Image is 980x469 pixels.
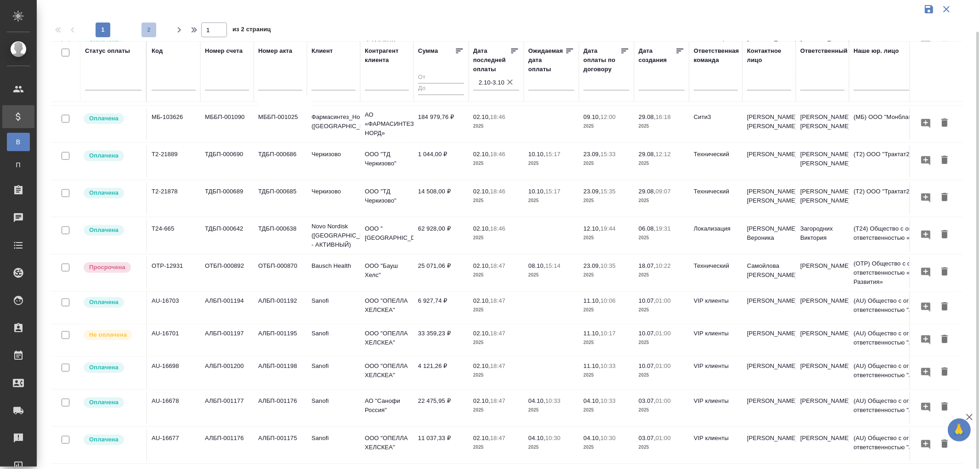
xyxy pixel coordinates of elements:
p: 11.10, [583,362,600,369]
p: 2025 [639,159,685,168]
td: 6 927,74 ₽ [414,292,469,324]
td: ТДБП-000690 [200,145,254,177]
p: 2025 [583,371,629,380]
td: Сити3 [689,108,742,140]
td: [PERSON_NAME] Вероника [742,220,796,252]
td: [PERSON_NAME] [PERSON_NAME] [742,182,796,215]
p: 18:47 [490,262,505,269]
p: 01:00 [656,435,671,441]
button: Удалить [937,115,952,132]
p: ООО "ОПЕЛЛА ХЕЛСКЕА" [365,329,409,347]
td: [PERSON_NAME] [796,392,849,424]
p: 29.08, [639,151,656,158]
p: 15:14 [545,262,561,269]
td: АЛБП-001176 [200,429,254,461]
p: 01:00 [656,330,671,337]
p: Фармасинтез_Норд ([GEOGRAPHIC_DATA]) [312,113,356,131]
p: 02.10, [473,297,490,304]
button: Удалить [937,264,952,281]
span: В [11,137,25,147]
p: 10.10, [528,151,545,158]
td: Локализация [689,220,742,252]
p: 2025 [639,406,685,415]
span: из 2 страниц [232,24,271,37]
p: Sanofi [312,329,356,338]
p: 10:30 [600,435,616,441]
td: 33 359,23 ₽ [414,324,469,356]
p: Оплачена [89,435,119,444]
td: [PERSON_NAME] [PERSON_NAME] [796,108,849,140]
p: 15:17 [545,188,561,195]
p: 10.07, [639,362,656,369]
div: Ожидаемая дата оплаты [528,46,565,74]
p: 2025 [639,443,685,452]
td: 4 121,26 ₽ [414,357,469,389]
p: 2025 [639,233,685,243]
td: T24-665 [147,220,200,252]
td: (МБ) ООО "Монблан" [849,108,959,140]
p: Оплачена [89,298,119,307]
p: 2025 [473,443,519,452]
p: 23.09, [583,151,600,158]
td: AU-16698 [147,357,200,389]
p: Оплачена [89,114,119,123]
p: 2025 [473,406,519,415]
p: ООО "ТД Черкизово" [365,187,409,205]
td: Т2-21878 [147,182,200,215]
p: 10.10, [528,188,545,195]
p: Просрочена [89,263,125,272]
p: 2025 [473,371,519,380]
td: (OTP) Общество с ограниченной ответственностью «Вектор Развития» [849,254,959,291]
td: МБ-103626 [147,108,200,140]
p: 2025 [583,406,629,415]
p: Оплачена [89,363,119,372]
p: Novo Nordisk ([GEOGRAPHIC_DATA] - АКТИВНЫЙ) [312,222,356,249]
td: АЛБП-001197 [200,324,254,356]
p: 2025 [473,233,519,243]
p: Оплачена [89,188,119,198]
p: 02.10, [473,330,490,337]
p: Sanofi [312,434,356,443]
p: Черкизово [312,187,356,196]
div: Ответственная команда [694,46,739,65]
p: АО "Санофи Россия" [365,396,409,415]
p: Черкизово [312,150,356,159]
td: VIP клиенты [689,324,742,356]
p: 09:07 [656,188,671,195]
p: 15:35 [600,188,616,195]
button: Удалить [937,152,952,169]
p: 18:47 [490,330,505,337]
p: 10:30 [545,435,561,441]
p: 01:00 [656,297,671,304]
p: 23.09, [583,188,600,195]
div: Контрагент клиента [365,46,409,65]
p: 10.07, [639,330,656,337]
td: [PERSON_NAME] [796,257,849,289]
p: 08.10, [528,262,545,269]
p: 10.07, [639,297,656,304]
td: АЛБП-001195 [254,324,307,356]
p: 12:00 [600,113,616,120]
td: 62 928,00 ₽ [414,220,469,252]
p: 2025 [583,122,629,131]
button: Сбросить фильтры [938,0,955,18]
p: АО «ФАРМАСИНТЕЗ-НОРД» [365,110,409,138]
p: 2025 [639,196,685,205]
td: [PERSON_NAME] [796,292,849,324]
p: Оплачена [89,226,119,235]
p: 06.08, [639,225,656,232]
p: 2025 [473,196,519,205]
p: 04.10, [528,397,545,404]
td: VIP клиенты [689,357,742,389]
p: 2025 [583,196,629,205]
p: 2025 [473,271,519,280]
p: 02.10, [473,435,490,441]
button: Удалить [937,299,952,316]
p: 02.10, [473,151,490,158]
p: Sanofi [312,396,356,406]
td: 22 475,95 ₽ [414,392,469,424]
td: ТДБП-000685 [254,182,307,215]
td: [PERSON_NAME] [742,324,796,356]
p: 2025 [528,159,574,168]
td: [PERSON_NAME] [PERSON_NAME] [796,182,849,215]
